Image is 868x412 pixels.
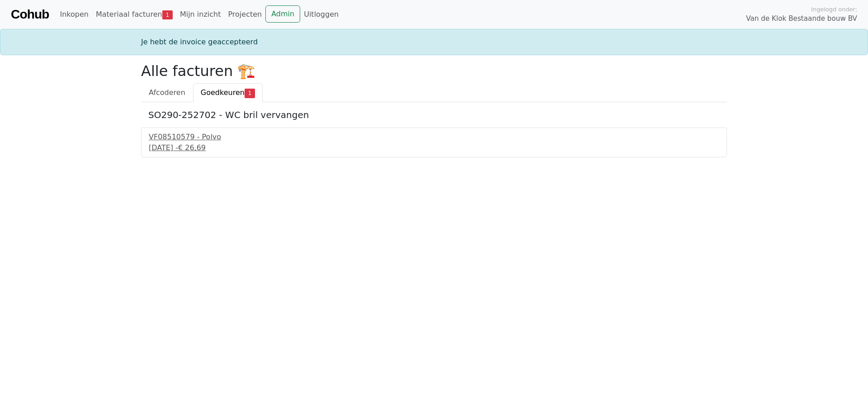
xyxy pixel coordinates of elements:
a: Projecten [224,5,265,24]
a: Uitloggen [300,5,342,24]
a: Afcoderen [141,83,193,102]
span: 1 [162,10,173,19]
div: VF08510579 - Polvo [149,132,719,142]
a: Goedkeuren1 [193,83,263,102]
span: 1 [245,89,255,98]
span: Afcoderen [149,88,185,97]
h5: SO290-252702 - WC bril vervangen [148,109,720,120]
h2: Alle facturen 🏗️ [141,62,727,80]
a: Materiaal facturen1 [92,5,176,24]
div: [DATE] - [149,142,719,153]
span: Goedkeuren [201,88,245,97]
span: Ingelogd onder: [811,5,857,14]
div: Je hebt de invoice geaccepteerd [136,37,732,47]
a: VF08510579 - Polvo[DATE] -€ 26,69 [149,132,719,153]
a: Admin [265,5,300,23]
span: Van de Klok Bestaande bouw BV [746,14,857,24]
a: Mijn inzicht [176,5,225,24]
a: Cohub [11,4,49,25]
a: Inkopen [56,5,92,24]
span: € 26,69 [178,143,206,152]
